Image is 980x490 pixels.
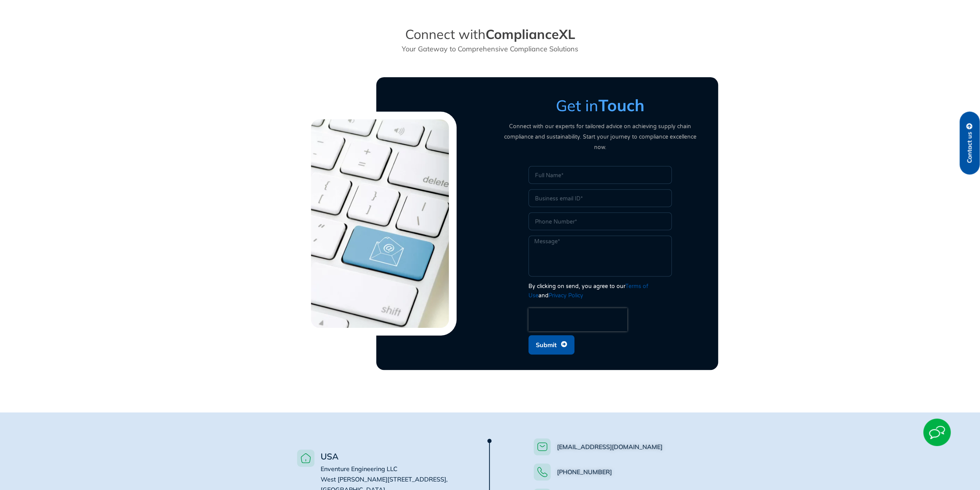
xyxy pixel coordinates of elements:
[528,308,627,331] iframe: reCAPTCHA
[549,292,583,299] a: Privacy Policy
[528,212,672,230] input: Only numbers and phone characters (#, -, *, etc) are accepted.
[528,283,648,299] a: Terms of Use
[536,337,557,352] span: Submit
[377,26,604,42] h2: Connect with
[498,121,703,153] p: Connect with our experts for tailored advice on achieving supply chain compliance and sustainabil...
[528,166,672,184] input: Full Name*
[528,189,672,207] input: Business email ID*
[377,44,604,54] p: Your Gateway to Comprehensive Compliance Solutions
[557,468,612,476] a: [PHONE_NUMBER]
[528,335,574,354] button: Submit
[303,112,457,336] img: Contact-Us-Form
[923,419,951,446] img: Start Chat
[966,132,973,163] span: Contact us
[498,96,703,115] h3: Get in
[598,95,644,115] strong: Touch
[321,451,338,462] span: USA
[528,282,672,300] div: By clicking on send, you agree to our and
[486,26,575,42] strong: ComplianceXL
[960,112,980,175] a: Contact us
[557,443,662,451] a: [EMAIL_ADDRESS][DOMAIN_NAME]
